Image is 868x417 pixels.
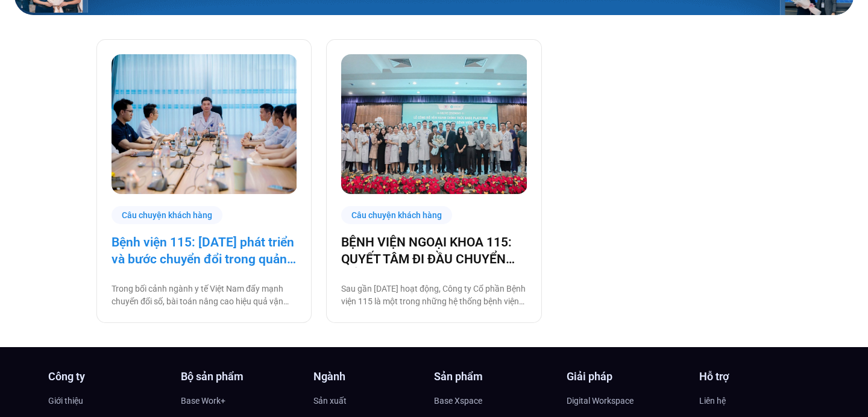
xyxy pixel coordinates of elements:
[341,283,526,308] p: Sau gần [DATE] hoạt động, Công ty Cổ phần Bệnh viện 115 là một trong những hệ thống bệnh viện ngo...
[48,392,83,410] span: Giới thiệu
[313,392,347,410] span: Sản xuất
[434,371,555,382] h4: Sản phẩm
[112,283,297,308] p: Trong bối cảnh ngành y tế Việt Nam đẩy mạnh chuyển đổi số, bài toán nâng cao hiệu quả vận hành đa...
[181,371,301,382] h4: Bộ sản phẩm
[48,392,169,410] a: Giới thiệu
[699,392,820,410] a: Liên hệ
[567,392,634,410] span: Digital Workspace
[313,371,434,382] h4: Ngành
[181,392,225,410] span: Base Work+
[112,234,297,268] a: Bệnh viện 115: [DATE] phát triển và bước chuyển đổi trong quản trị bệnh viện tư nhân
[434,392,482,410] span: Base Xspace
[181,392,301,410] a: Base Work+
[48,371,169,382] h4: Công ty
[434,392,555,410] a: Base Xspace
[567,371,687,382] h4: Giải pháp
[112,206,222,225] div: Câu chuyện khách hàng
[341,234,526,268] a: BỆNH VIỆN NGOẠI KHOA 115: QUYẾT TÂM ĐI ĐẦU CHUYỂN ĐỔI SỐ NGÀNH Y TẾ!
[699,392,726,410] span: Liên hệ
[699,371,820,382] h4: Hỗ trợ
[313,392,434,410] a: Sản xuất
[567,392,687,410] a: Digital Workspace
[341,206,452,225] div: Câu chuyện khách hàng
